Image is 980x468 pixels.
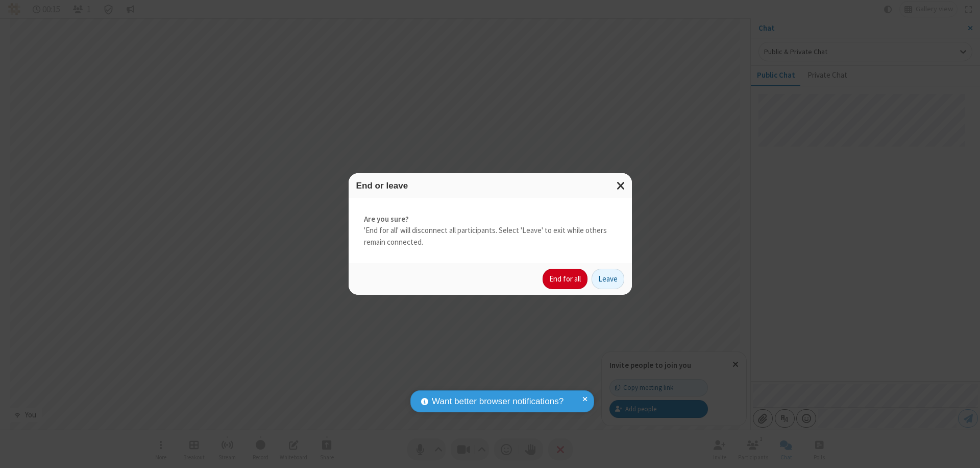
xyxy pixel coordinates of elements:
span: Want better browser notifications? [432,395,563,408]
h3: End or leave [356,181,624,191]
strong: Are you sure? [364,214,617,225]
button: Close modal [610,173,632,198]
div: 'End for all' will disconnect all participants. Select 'Leave' to exit while others remain connec... [349,198,632,264]
button: End for all [543,269,587,289]
button: Leave [592,269,624,289]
